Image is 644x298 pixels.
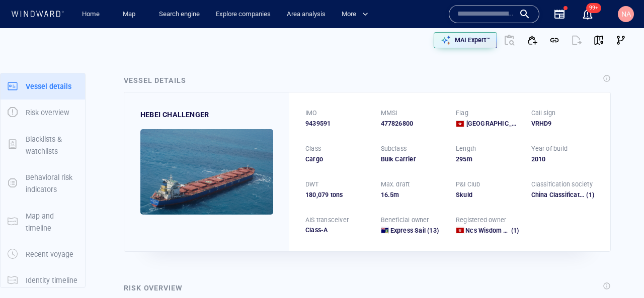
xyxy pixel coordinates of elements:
[381,180,410,189] p: Max. draft
[305,180,319,189] p: DWT
[26,80,71,92] p: Vessel details
[456,144,476,153] p: Length
[155,6,204,23] a: Search engine
[26,210,78,235] p: Map and timeline
[305,109,317,118] p: IMO
[1,140,85,149] a: Blacklists & watchlists
[465,226,519,235] a: Ncs Wisdom Shipping Company Limited (1)
[531,180,593,189] p: Classification society
[393,191,399,198] span: m
[531,119,595,128] div: VRHD9
[434,32,497,48] button: MAI Expert™
[78,6,104,23] a: Home
[119,6,143,23] a: Map
[388,191,390,198] span: .
[1,241,85,267] button: Recent voyage
[115,6,147,23] button: Map
[456,155,467,163] span: 295
[338,6,377,23] button: More
[305,119,331,128] span: 9439591
[456,109,468,118] p: Flag
[381,191,388,198] span: 16
[531,155,595,164] div: 2010
[305,144,321,153] p: Class
[576,2,600,26] button: 99+
[543,29,566,51] button: Get link
[455,36,490,45] p: MAI Expert™
[426,226,439,235] span: (13)
[467,155,472,163] span: m
[140,129,273,215] img: 5905c8912f24b14c5d77b547_0
[1,164,85,203] button: Behavioral risk indicators
[283,6,330,23] a: Area analysis
[1,178,85,188] a: Behavioral risk indicators
[1,73,85,100] button: Vessel details
[381,119,444,128] div: 477826800
[610,29,632,51] button: Visual Link Analysis
[586,3,601,13] span: 99+
[26,248,73,260] p: Recent voyage
[305,155,369,164] div: Cargo
[531,109,556,118] p: Call sign
[140,109,209,121] div: HEBEI CHALLENGER
[601,253,636,290] iframe: Chat
[26,274,77,286] p: Identity timeline
[1,275,85,285] a: Identity timeline
[531,144,568,153] p: Year of build
[456,190,519,200] div: Skuld
[465,227,581,234] span: Ncs Wisdom Shipping Company Limited
[390,226,439,235] a: Express Sail (13)
[1,108,85,117] a: Risk overview
[456,180,480,189] p: P&I Club
[212,6,275,23] a: Explore companies
[74,6,107,23] button: Home
[342,9,368,20] span: More
[621,10,631,18] span: NA
[381,109,397,118] p: MMSI
[390,191,393,198] span: 5
[381,144,407,153] p: Subclass
[466,119,519,128] span: [GEOGRAPHIC_DATA]
[1,100,85,126] button: Risk overview
[1,267,85,293] button: Identity timeline
[124,282,183,294] div: Risk overview
[305,216,349,225] p: AIS transceiver
[305,226,328,234] span: Class-A
[588,29,610,51] button: View on map
[585,190,594,200] span: (1)
[1,249,85,259] a: Recent voyage
[531,190,585,200] div: China Classification Society
[1,203,85,242] button: Map and timeline
[582,8,594,20] div: Notification center
[26,171,78,196] p: Behavioral risk indicators
[381,216,429,225] p: Beneficial owner
[124,74,186,86] div: Vessel details
[521,29,543,51] button: Add to vessel list
[1,126,85,165] button: Blacklists & watchlists
[1,81,85,90] a: Vessel details
[26,133,78,158] p: Blacklists & watchlists
[510,226,519,235] span: (1)
[1,217,85,226] a: Map and timeline
[531,190,595,200] div: China Classification Society
[390,227,426,234] span: Express Sail
[456,216,506,225] p: Registered owner
[26,107,69,119] p: Risk overview
[381,155,444,164] div: Bulk Carrier
[305,190,369,200] div: 180,079 tons
[616,4,636,24] button: NA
